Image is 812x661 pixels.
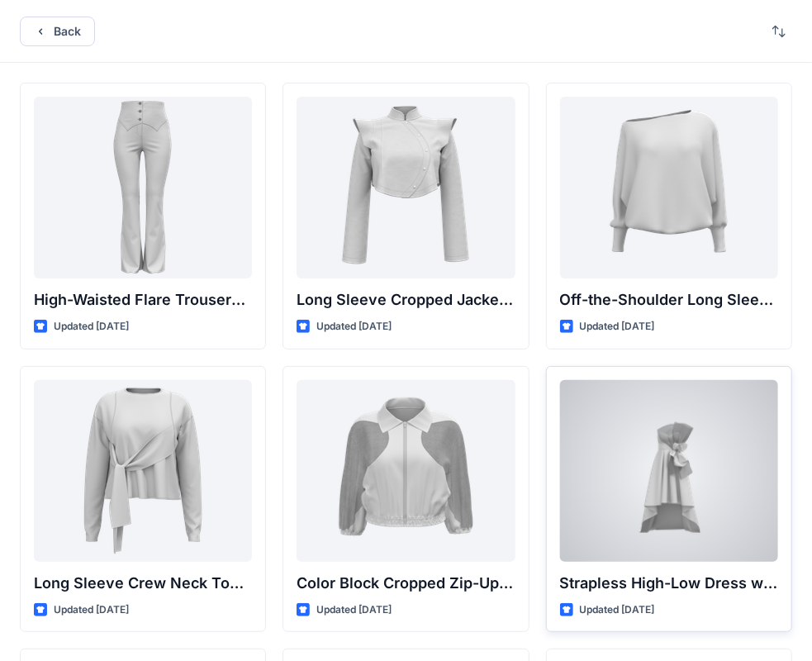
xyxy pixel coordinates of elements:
[580,318,655,335] p: Updated [DATE]
[54,318,129,335] p: Updated [DATE]
[560,288,778,311] p: Off-the-Shoulder Long Sleeve Top
[560,380,778,562] a: Strapless High-Low Dress with Side Bow Detail
[297,97,515,278] a: Long Sleeve Cropped Jacket with Mandarin Collar and Shoulder Detail
[20,17,95,46] button: Back
[580,602,655,619] p: Updated [DATE]
[297,572,515,595] p: Color Block Cropped Zip-Up Jacket with Sheer Sleeves
[34,380,252,562] a: Long Sleeve Crew Neck Top with Asymmetrical Tie Detail
[316,318,392,335] p: Updated [DATE]
[297,380,515,562] a: Color Block Cropped Zip-Up Jacket with Sheer Sleeves
[54,602,129,619] p: Updated [DATE]
[34,97,252,278] a: High-Waisted Flare Trousers with Button Detail
[560,572,778,595] p: Strapless High-Low Dress with Side Bow Detail
[297,288,515,311] p: Long Sleeve Cropped Jacket with Mandarin Collar and Shoulder Detail
[560,97,778,278] a: Off-the-Shoulder Long Sleeve Top
[34,288,252,311] p: High-Waisted Flare Trousers with Button Detail
[316,602,392,619] p: Updated [DATE]
[34,572,252,595] p: Long Sleeve Crew Neck Top with Asymmetrical Tie Detail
